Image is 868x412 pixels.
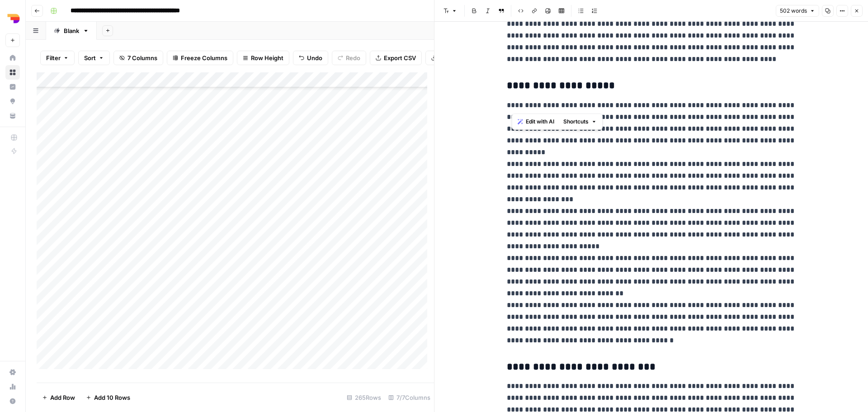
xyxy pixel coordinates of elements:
span: Add Row [50,393,75,402]
span: Undo [307,53,322,62]
div: Blank [64,26,79,35]
span: 502 words [780,7,807,15]
button: Shortcuts [560,116,600,128]
img: Depends Logo [5,10,22,27]
button: Filter [40,51,75,65]
a: Browse [5,65,20,80]
a: Insights [5,80,20,94]
a: Blank [46,22,97,40]
button: Add Row [37,390,80,405]
span: Shortcuts [563,118,589,126]
a: Settings [5,365,20,379]
span: Edit with AI [526,118,554,126]
button: Sort [78,51,110,65]
div: 265 Rows [343,390,385,405]
span: Filter [46,53,61,62]
span: 7 Columns [127,53,157,62]
button: 7 Columns [113,51,163,65]
div: 7/7 Columns [385,390,434,405]
button: Export CSV [370,51,422,65]
span: Row Height [251,53,283,62]
a: Opportunities [5,94,20,109]
button: Add 10 Rows [80,390,136,405]
a: Usage [5,379,20,394]
button: Freeze Columns [167,51,233,65]
button: Edit with AI [514,116,558,128]
button: Workspace: Depends [5,7,20,30]
span: Freeze Columns [181,53,227,62]
button: Undo [293,51,328,65]
span: Export CSV [384,53,416,62]
button: Row Height [237,51,289,65]
span: Add 10 Rows [94,393,130,402]
span: Redo [346,53,360,62]
button: 502 words [776,5,819,17]
a: Your Data [5,109,20,123]
a: Home [5,51,20,65]
button: Help + Support [5,394,20,408]
span: Sort [84,53,96,62]
button: Redo [332,51,366,65]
